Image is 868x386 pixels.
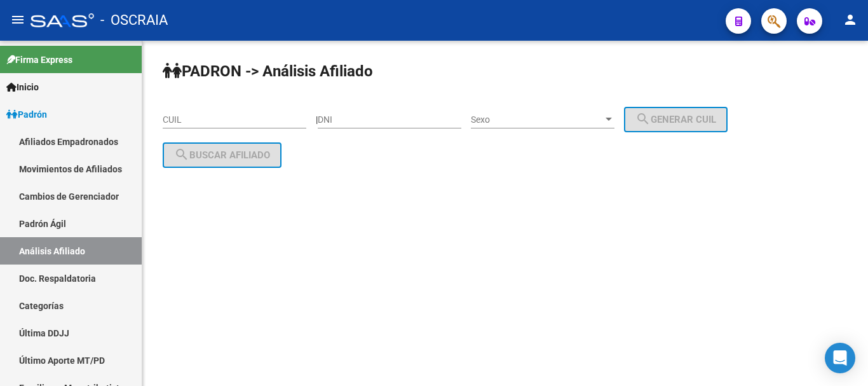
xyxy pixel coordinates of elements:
button: Buscar afiliado [163,142,281,168]
div: | [316,114,737,125]
mat-icon: search [635,111,651,127]
span: Generar CUIL [635,114,716,125]
span: Padrón [6,107,47,121]
span: Inicio [6,80,39,94]
span: Sexo [471,114,603,125]
mat-icon: search [174,147,189,162]
strong: PADRON -> Análisis Afiliado [163,62,373,80]
button: Generar CUIL [624,107,728,132]
mat-icon: person [843,12,858,27]
div: Open Intercom Messenger [825,343,855,373]
span: - OSCRAIA [100,6,168,34]
span: Firma Express [6,53,72,67]
span: Buscar afiliado [174,149,270,161]
mat-icon: menu [10,12,25,27]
